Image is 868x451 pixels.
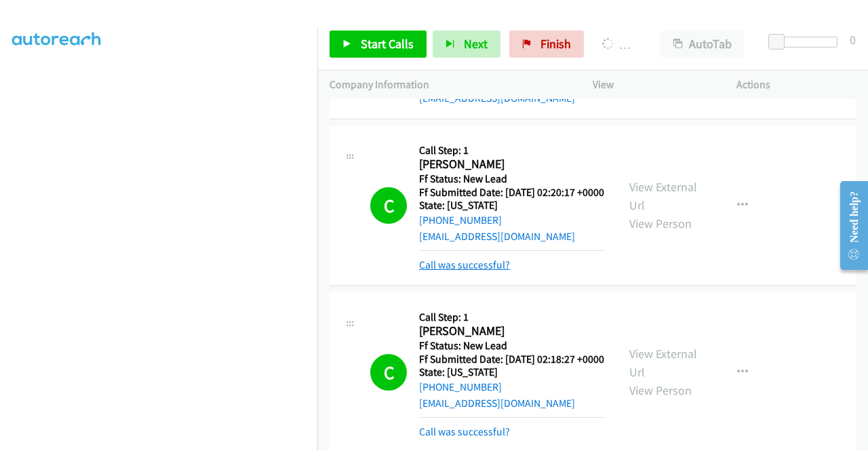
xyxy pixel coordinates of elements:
h5: Ff Submitted Date: [DATE] 02:18:27 +0000 [419,353,604,366]
a: View External Url [629,346,697,380]
h5: Call Step: 1 [419,311,604,324]
h2: [PERSON_NAME] [419,157,600,172]
iframe: Resource Center [829,172,868,279]
a: [PHONE_NUMBER] [419,380,502,393]
div: 0 [850,31,856,49]
h1: C [370,187,407,224]
p: Company Information [330,77,568,93]
h5: Call Step: 1 [419,144,604,157]
p: Dialing [PERSON_NAME] [602,35,636,54]
span: Finish [540,36,571,52]
a: View Person [629,383,692,398]
a: [EMAIL_ADDRESS][DOMAIN_NAME] [419,397,575,410]
h2: [PERSON_NAME] [419,323,600,339]
span: Start Calls [361,36,414,52]
a: View Person [629,216,692,231]
button: AutoTab [660,31,745,58]
h5: State: [US_STATE] [419,199,604,212]
h5: State: [US_STATE] [419,366,604,379]
h1: C [370,354,407,391]
a: Call was successful? [419,258,510,271]
a: Finish [509,31,584,58]
a: Call was successful? [419,425,510,438]
a: [PHONE_NUMBER] [419,214,502,227]
span: Next [464,36,488,52]
h5: Ff Status: New Lead [419,172,604,186]
p: Actions [736,77,856,93]
button: Next [433,31,500,58]
a: [EMAIL_ADDRESS][DOMAIN_NAME] [419,230,575,243]
div: Delay between calls (in seconds) [775,37,837,47]
a: View External Url [629,179,697,213]
h5: Ff Status: New Lead [419,339,604,353]
p: View [593,77,712,93]
h5: Ff Submitted Date: [DATE] 02:20:17 +0000 [419,186,604,199]
a: Start Calls [330,31,427,58]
